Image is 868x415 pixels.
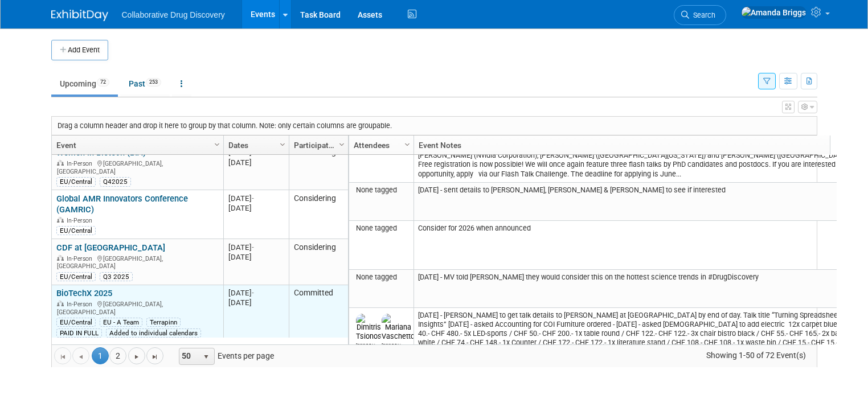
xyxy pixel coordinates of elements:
[76,352,85,361] span: Go to the previous page
[356,314,382,341] img: Dimitris Tsionos
[56,158,218,175] div: [GEOGRAPHIC_DATA], [GEOGRAPHIC_DATA]
[100,318,142,327] div: EU - A Team
[52,117,817,135] div: Drag a column header and drop it here to group by that column. Note: only certain columns are gro...
[146,347,163,364] a: Go to the last page
[289,285,348,353] td: Committed
[353,186,409,195] div: None tagged
[382,341,402,348] div: Mariana Vaschetto
[228,252,284,262] div: [DATE]
[56,272,96,281] div: EU/Central
[289,190,348,239] td: Considering
[51,40,108,60] button: Add Event
[56,194,188,215] a: Global AMR Innovators Conference (GAMRIC)
[51,73,118,94] a: Upcoming72
[56,328,102,338] div: PAID IN FULL
[674,5,726,25] a: Search
[122,10,225,19] span: Collaborative Drug Discovery
[67,160,96,167] span: In-Person
[57,255,64,261] img: In-Person Event
[56,253,218,270] div: [GEOGRAPHIC_DATA], [GEOGRAPHIC_DATA]
[100,177,131,186] div: Q42025
[689,11,715,19] span: Search
[353,273,409,282] div: None tagged
[57,160,64,166] img: In-Person Event
[294,135,341,155] a: Participation
[56,318,96,327] div: EU/Central
[228,243,284,252] div: [DATE]
[56,288,112,298] a: BioTechX 2025
[228,288,284,298] div: [DATE]
[741,6,806,19] img: Amanda Briggs
[106,328,201,338] div: Added to individual calendars
[51,10,108,21] img: ExhibitDay
[58,352,67,361] span: Go to the first page
[354,135,406,155] a: Attendees
[92,347,109,364] span: 1
[228,203,284,213] div: [DATE]
[252,289,254,297] span: -
[164,347,285,364] span: Events per page
[67,217,96,224] span: In-Person
[56,299,218,316] div: [GEOGRAPHIC_DATA], [GEOGRAPHIC_DATA]
[56,226,96,235] div: EU/Central
[132,352,141,361] span: Go to the next page
[289,145,348,190] td: Considering
[212,140,222,149] span: Column Settings
[695,347,816,363] span: Showing 1-50 of 72 Event(s)
[179,348,199,364] span: 50
[72,347,89,364] a: Go to the previous page
[202,352,211,361] span: select
[382,314,415,341] img: Mariana Vaschetto
[337,140,346,149] span: Column Settings
[57,301,64,306] img: In-Person Event
[403,140,412,149] span: Column Settings
[228,298,284,307] div: [DATE]
[278,140,287,149] span: Column Settings
[401,135,413,153] a: Column Settings
[56,243,165,253] a: CDF at [GEOGRAPHIC_DATA]
[146,318,181,327] div: Terrapinn
[419,135,864,155] a: Event Notes
[289,239,348,285] td: Considering
[211,135,223,153] a: Column Settings
[356,341,376,348] div: Dimitris Tsionos
[54,347,71,364] a: Go to the first page
[120,73,170,94] a: Past253
[335,135,348,153] a: Column Settings
[56,135,216,155] a: Event
[100,272,133,281] div: Q3 2025
[97,78,109,87] span: 72
[228,194,284,203] div: [DATE]
[146,78,161,87] span: 253
[228,158,284,167] div: [DATE]
[353,224,409,233] div: None tagged
[228,135,281,155] a: Dates
[252,194,254,203] span: -
[128,347,145,364] a: Go to the next page
[56,177,96,186] div: EU/Central
[67,301,96,308] span: In-Person
[276,135,289,153] a: Column Settings
[150,352,159,361] span: Go to the last page
[109,347,126,364] a: 2
[67,255,96,262] span: In-Person
[57,217,64,223] img: In-Person Event
[252,243,254,252] span: -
